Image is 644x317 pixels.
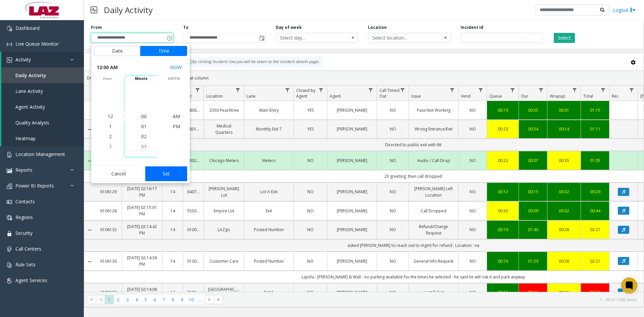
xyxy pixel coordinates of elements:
span: NO [470,227,476,232]
span: NO [307,227,314,232]
a: NO [298,208,323,214]
span: YES [307,126,314,132]
span: Page 5 [141,295,150,304]
div: 00:16 [491,258,515,264]
a: NO [463,126,483,132]
span: Page 9 [177,295,186,304]
span: hour [91,76,124,81]
a: 00:14 [551,126,577,132]
span: Issue [411,93,421,99]
span: NO [307,258,314,264]
span: Page 8 [168,295,177,304]
div: 02:21 [585,258,605,264]
span: Go to the next page [205,295,214,304]
span: Page 6 [150,295,159,304]
a: NO [381,189,405,195]
div: 00:35 [551,157,577,164]
a: 00:01 [551,107,577,113]
a: Dur Filter Menu [537,86,546,95]
span: Go to the last page [214,295,223,304]
div: 00:02 [551,208,577,214]
a: 00:12 [491,189,515,195]
a: 14 [166,208,179,214]
a: [PERSON_NAME] Lot [208,186,240,198]
span: NO [307,289,314,295]
a: [PERSON_NAME] [331,226,373,233]
a: Quality Analysis [1,115,84,130]
div: 00:33 [491,208,515,214]
a: Agent Activity [1,99,84,115]
a: Lane Activity [1,83,84,99]
div: 00:02 [551,189,577,195]
span: Dashboard [15,25,40,31]
span: Location [206,93,223,99]
a: General Info Request [413,258,454,264]
span: 2 [109,133,112,140]
a: NO [463,289,483,296]
a: Call Timed Out Filter Menu [398,86,407,95]
span: AM/PM [157,76,190,81]
a: [DATE] 02:15:01 PM [126,204,158,217]
a: 00:36 [551,258,577,264]
a: 14 [166,189,179,195]
img: pageIcon [91,2,97,18]
a: Audio / Call Drop [413,157,454,164]
a: Logout [613,6,636,13]
span: 02 [141,133,147,140]
span: Page 1 [105,295,114,304]
a: NO [298,258,323,264]
a: NO [381,126,405,132]
a: Lot A Exit [248,189,289,195]
a: 00:55 [523,107,543,113]
span: Queue [489,93,502,99]
div: 00:19 [491,226,515,233]
a: NO [381,157,405,164]
a: [DATE] 02:14:42 PM [126,223,158,236]
a: Medical Quarters [208,123,240,136]
a: NO [463,258,483,264]
a: LAZgo [208,226,240,233]
a: Total Filter Menu [599,86,608,95]
a: Exit 1 [248,289,289,296]
a: NO [381,289,405,296]
a: 00:19 [491,107,515,113]
div: Drag a column header and drop it here to group by that column [84,72,644,84]
span: Live Queue Monitor [15,41,59,47]
img: 'icon' [7,278,12,283]
a: [PERSON_NAME] [331,107,373,113]
span: Page 4 [132,295,141,304]
a: Location Filter Menu [233,86,243,95]
a: Main Entry [248,107,289,113]
a: Monthly Exit 7 [248,126,289,132]
span: Location Management [15,151,65,157]
a: Daily Activity [1,67,84,83]
span: Page 10 [187,295,196,304]
a: YES [298,107,323,113]
div: 01:29 [523,258,543,264]
a: 02:41 [523,289,543,296]
span: YES [307,107,314,113]
label: From [91,24,102,31]
span: Lane Activity [15,88,43,94]
div: 02:27 [585,226,605,233]
a: Activity [1,52,84,67]
a: 00:07 [523,157,543,164]
span: Select location... [368,33,434,43]
a: Customer Care [208,258,240,264]
a: 6106129 [99,189,118,195]
a: NO [463,107,483,113]
a: NO [381,226,405,233]
label: To [183,24,189,31]
span: NO [470,158,476,163]
a: NO [381,107,405,113]
a: 00:17 [491,289,515,296]
span: Quality Analysis [15,119,49,126]
a: 00:15 [523,189,543,195]
span: 00 [141,113,147,119]
a: 6106133 [99,289,118,296]
a: [GEOGRAPHIC_DATA][MEDICAL_DATA] [208,286,240,299]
